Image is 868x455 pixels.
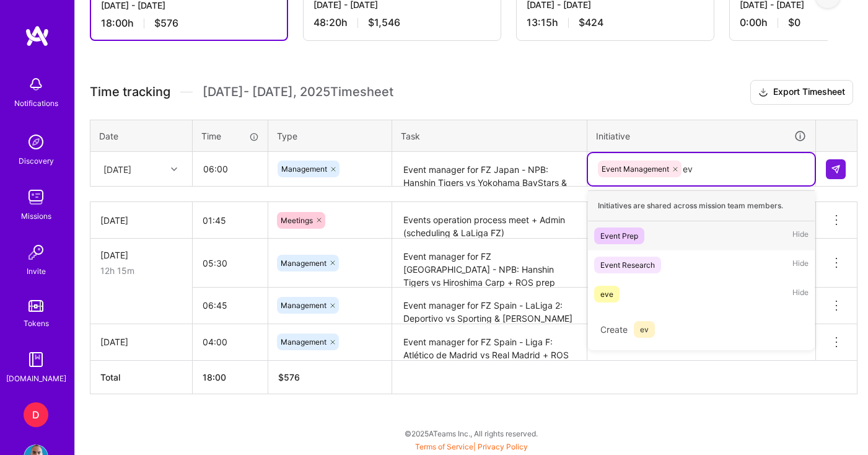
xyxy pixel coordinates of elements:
[281,337,327,347] span: Management
[201,130,259,143] div: Time
[25,25,50,47] img: logo
[478,442,528,451] a: Privacy Policy
[90,360,193,394] th: Total
[103,162,131,175] div: [DATE]
[193,204,268,237] input: HH:MM
[758,86,768,99] i: icon Download
[27,265,46,278] div: Invite
[193,152,267,185] input: HH:MM
[792,257,809,273] span: Hide
[14,97,58,110] div: Notifications
[527,16,704,29] div: 13:15 h
[74,418,868,449] div: © 2025 ATeams Inc., All rights reserved.
[415,442,473,451] a: Terms of Service
[281,216,313,225] span: Meetings
[393,203,585,237] textarea: Events operation process meet + Admin (scheduling & LaLiga FZ)
[278,372,300,382] span: $ 576
[313,16,491,29] div: 48:20 h
[101,17,277,30] div: 18:00 h
[100,214,182,227] div: [DATE]
[193,247,268,280] input: HH:MM
[193,325,268,358] input: HH:MM
[600,229,638,242] div: Event Prep
[602,164,669,174] span: Event Management
[826,159,847,179] div: null
[600,258,655,272] div: Event Research
[594,315,809,344] div: Create
[24,72,48,97] img: bell
[24,240,48,265] img: Invite
[634,321,655,338] span: ev
[268,120,392,152] th: Type
[788,16,800,29] span: $0
[24,402,48,427] div: D
[19,154,54,167] div: Discovery
[100,264,182,277] div: 12h 15m
[393,325,585,360] textarea: Event manager for FZ Spain - Liga F: Atlético de Madrid vs Real Madrid + ROS prep
[393,240,585,287] textarea: Event manager for FZ [GEOGRAPHIC_DATA] - NPB: Hanshin Tigers vs Hiroshima Carp + ROS prep
[203,84,393,100] span: [DATE] - [DATE] , 2025 Timesheet
[24,185,48,210] img: teamwork
[100,249,182,262] div: [DATE]
[792,286,809,303] span: Hide
[90,84,170,100] span: Time tracking
[588,190,815,221] div: Initiatives are shared across mission team members.
[100,335,182,348] div: [DATE]
[90,120,193,152] th: Date
[415,442,528,451] span: |
[20,402,51,427] a: D
[596,129,807,143] div: Initiative
[579,16,603,29] span: $424
[28,300,43,312] img: tokens
[193,289,268,322] input: HH:MM
[281,164,327,174] span: Management
[750,80,853,105] button: Export Timesheet
[393,153,585,186] textarea: Event manager for FZ Japan - NPB: Hanshin Tigers vs Yokohama BayStars & Yomiuri Giants vs Hiroshi...
[6,372,66,385] div: [DOMAIN_NAME]
[24,130,48,154] img: discovery
[281,301,327,310] span: Management
[831,164,841,174] img: Submit
[154,17,178,30] span: $576
[281,258,327,268] span: Management
[792,227,809,244] span: Hide
[171,166,177,172] i: icon Chevron
[393,289,585,323] textarea: Event manager for FZ Spain - LaLiga 2: Deportivo vs Sporting & [PERSON_NAME] vs Valladolid + ROS ...
[392,120,587,152] th: Task
[193,360,268,394] th: 18:00
[24,317,49,330] div: Tokens
[368,16,400,29] span: $1,546
[21,210,51,223] div: Missions
[24,347,48,372] img: guide book
[600,288,613,301] div: eve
